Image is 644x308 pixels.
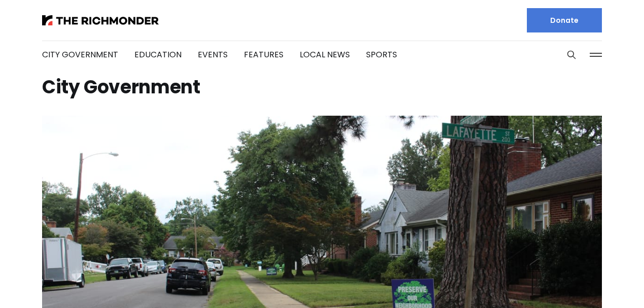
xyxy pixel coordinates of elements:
a: Events [198,49,228,60]
a: Sports [366,49,397,60]
a: Donate [527,8,602,32]
iframe: portal-trigger [558,258,644,308]
button: Search this site [564,47,579,62]
a: Local News [300,49,350,60]
img: The Richmonder [42,15,159,25]
h1: City Government [42,79,602,95]
a: Features [244,49,283,60]
a: City Government [42,49,118,60]
a: Education [134,49,182,60]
